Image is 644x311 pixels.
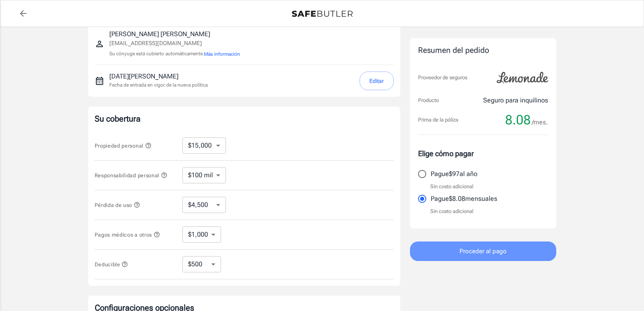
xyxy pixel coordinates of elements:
font: Resumen del pedido [418,46,489,55]
font: Seguro para inquilinos [483,96,548,104]
font: Pagos médicos a otros [95,232,152,238]
font: Propiedad personal [95,143,143,149]
button: Editar [360,72,394,90]
font: Sin costo adicional [430,183,473,189]
button: Responsabilidad personal [95,170,167,180]
font: $97 [449,170,460,178]
font: Más información [204,51,240,57]
font: Producto [418,97,439,103]
svg: Persona asegurada [95,39,104,49]
font: Pague [431,195,449,202]
img: Limonada [492,66,553,89]
button: Propiedad personal [95,141,152,150]
button: Pagos médicos a otros [95,230,160,239]
font: $8.08 [449,195,465,202]
p: [PERSON_NAME] [PERSON_NAME] [109,29,240,39]
font: Editar [369,78,384,84]
font: Elige cómo pagar [418,149,474,158]
font: al año [460,170,477,178]
font: Proveedor de seguros [418,74,467,80]
font: Su cónyuge está cubierto automáticamente. [109,51,204,57]
font: Su cobertura [95,114,141,124]
font: Sin costo adicional [430,208,473,214]
font: Fecha de entrada en vigor de la nueva política [109,82,208,88]
font: Pague [431,170,449,178]
img: Volver a las citas [292,11,353,17]
font: Pérdida de uso [95,202,132,208]
font: mensuales [465,195,497,202]
font: /mes. [532,118,548,126]
font: Prima de la póliza [418,117,458,123]
button: Deducible [95,259,128,269]
p: [EMAIL_ADDRESS][DOMAIN_NAME] [109,39,240,48]
font: Proceder al pago [460,248,507,255]
font: [DATE][PERSON_NAME] [109,72,178,80]
button: Pérdida de uso [95,200,140,210]
button: Más información [204,50,240,58]
a: volver a las citas [15,5,31,22]
button: Proceder al pago [410,241,556,261]
font: Deducible [95,261,120,268]
svg: Nueva fecha de inicio de la póliza [95,76,104,86]
font: Responsabilidad personal [95,172,160,178]
font: 8.08 [505,112,531,128]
